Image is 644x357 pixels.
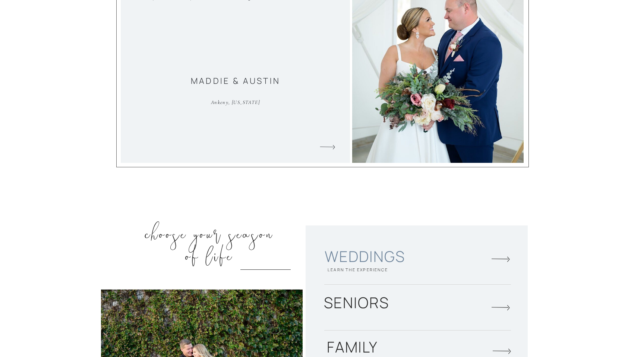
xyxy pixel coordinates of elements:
[306,294,406,315] a: seniors
[303,246,427,269] a: Weddings
[328,267,400,274] a: learn the experience
[140,225,278,281] h3: Choose your season of life
[145,76,326,95] p: Maddie & austin
[207,98,263,107] p: Ankeny, [US_STATE]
